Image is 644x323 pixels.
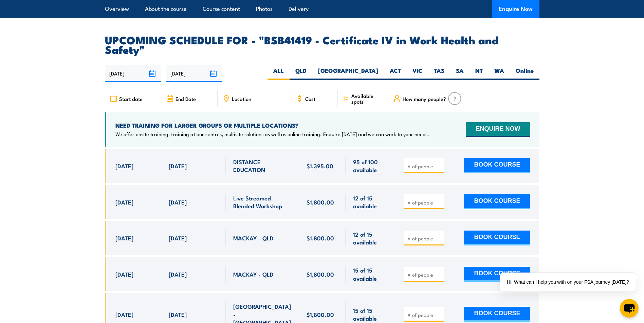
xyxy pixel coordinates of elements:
[169,234,187,242] span: [DATE]
[384,67,407,80] label: ACT
[353,194,389,210] span: 12 of 15 available
[464,307,530,322] button: BOOK COURSE
[464,194,530,209] button: BOOK COURSE
[105,65,161,82] input: From date
[620,299,639,318] button: chat-button
[353,266,389,282] span: 15 of 15 available
[290,67,312,80] label: QLD
[233,270,274,278] span: MACKAY - QLD
[464,231,530,245] button: BOOK COURSE
[450,67,470,80] label: SA
[233,234,274,242] span: MACKAY - QLD
[105,35,539,54] h2: UPCOMING SCHEDULE FOR - "BSB41419 - Certificate IV in Work Health and Safety"
[169,310,187,318] span: [DATE]
[510,67,539,80] label: Online
[115,234,133,242] span: [DATE]
[407,199,441,206] input: # of people
[115,310,133,318] span: [DATE]
[428,67,450,80] label: TAS
[307,198,334,206] span: $1,800.00
[307,310,334,318] span: $1,800.00
[119,96,143,102] span: Start date
[353,230,389,246] span: 12 of 15 available
[233,158,292,174] span: DISTANCE EDUCATION
[169,198,187,206] span: [DATE]
[403,96,446,102] span: How many people?
[169,270,187,278] span: [DATE]
[268,67,290,80] label: ALL
[115,131,429,137] p: We offer onsite training, training at our centres, multisite solutions as well as online training...
[353,158,389,174] span: 95 of 100 available
[232,96,251,102] span: Location
[464,158,530,173] button: BOOK COURSE
[407,67,428,80] label: VIC
[407,271,441,278] input: # of people
[407,235,441,242] input: # of people
[351,93,384,104] span: Available spots
[169,162,187,170] span: [DATE]
[176,96,196,102] span: End Date
[115,162,133,170] span: [DATE]
[115,122,429,129] h4: NEED TRAINING FOR LARGER GROUPS OR MULTIPLE LOCATIONS?
[305,96,315,102] span: Cost
[233,194,292,210] span: Live Streamed Blended Workshop
[464,267,530,282] button: BOOK COURSE
[115,198,133,206] span: [DATE]
[407,311,441,318] input: # of people
[407,163,441,170] input: # of people
[115,270,133,278] span: [DATE]
[466,122,530,137] button: ENQUIRE NOW
[307,162,333,170] span: $1,395.00
[500,273,636,292] div: Hi! What can I help you with on your FSA journey [DATE]?
[166,65,222,82] input: To date
[353,306,389,322] span: 15 of 15 available
[489,67,510,80] label: WA
[307,270,334,278] span: $1,800.00
[470,67,489,80] label: NT
[312,67,384,80] label: [GEOGRAPHIC_DATA]
[307,234,334,242] span: $1,800.00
